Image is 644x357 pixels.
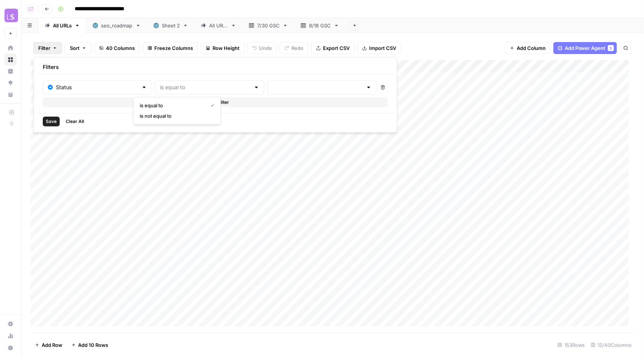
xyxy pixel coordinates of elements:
[65,42,91,54] button: Sort
[143,42,198,54] button: Freeze Columns
[43,117,60,127] button: Save
[162,22,180,29] div: Sheet 2
[5,89,17,101] a: Your Data
[280,42,308,54] button: Redo
[37,60,394,74] div: Filters
[243,18,294,33] a: 7/30 GSC
[5,77,17,89] a: Opportunities
[195,18,243,33] a: All URLs
[323,44,350,52] span: Export CSV
[291,44,303,52] span: Redo
[294,18,345,33] a: 8/18 GSC
[259,44,272,52] span: Undo
[554,42,617,54] button: Add Power Agent1
[517,44,546,52] span: Add Column
[147,18,195,33] a: Sheet 2
[208,99,229,106] span: Add Filter
[357,42,401,54] button: Import CSV
[42,341,62,349] span: Add Row
[588,339,635,351] div: 12/40 Columns
[94,42,140,54] button: 40 Columns
[78,341,108,349] span: Add 10 Rows
[5,9,18,22] img: LearningSEO Logo
[209,22,228,29] div: All URLs
[140,102,205,109] span: is equal to
[33,42,62,54] button: Filter
[5,6,17,25] button: Workspace: LearningSEO
[5,342,17,354] button: Help + Support
[5,65,17,77] a: Insights
[38,18,86,33] a: All URLs
[67,339,113,351] button: Add 10 Rows
[610,45,612,51] span: 1
[247,42,277,54] button: Undo
[565,44,606,52] span: Add Power Agent
[63,117,87,127] button: Clear All
[5,318,17,330] a: Settings
[38,44,50,52] span: Filter
[46,118,57,125] span: Save
[5,42,17,54] a: Home
[86,18,147,33] a: seo_roadmap
[106,44,135,52] span: 40 Columns
[53,22,72,29] div: All URLs
[70,44,80,52] span: Sort
[369,44,396,52] span: Import CSV
[5,330,17,342] a: Usage
[309,22,331,29] div: 8/18 GSC
[154,44,193,52] span: Freeze Columns
[555,339,588,351] div: 153 Rows
[101,22,133,29] div: seo_roadmap
[140,112,211,120] span: is not equal to
[33,57,397,133] div: Filter
[66,118,84,125] span: Clear All
[608,45,614,51] div: 1
[505,42,550,54] button: Add Column
[43,98,388,107] button: Add Filter
[160,84,250,91] input: is equal to
[201,42,244,54] button: Row Height
[5,54,17,66] a: Browse
[311,42,354,54] button: Export CSV
[30,339,67,351] button: Add Row
[213,44,240,52] span: Row Height
[257,22,280,29] div: 7/30 GSC
[56,84,138,91] input: Status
